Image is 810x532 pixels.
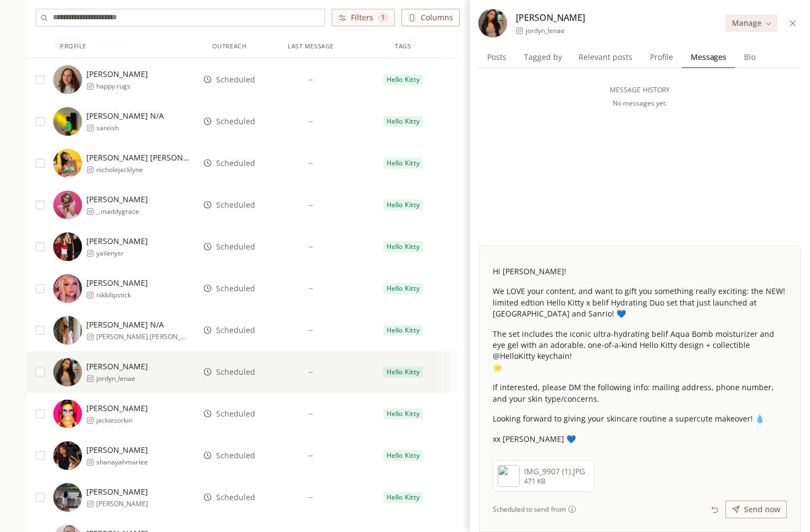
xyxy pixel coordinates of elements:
[516,26,565,35] a: jordyn_lenae
[53,483,82,512] img: https://lookalike-images.influencerlist.ai/profiles/18d913f5-c4b9-4bdc-9d77-9b8492360242.jpg
[216,492,255,503] span: Scheduled
[86,361,148,372] span: [PERSON_NAME]
[216,408,255,419] span: Scheduled
[387,368,419,376] span: Hello Kitty
[86,486,148,497] span: [PERSON_NAME]
[308,117,313,126] span: --
[86,69,148,80] span: [PERSON_NAME]
[86,110,164,121] span: [PERSON_NAME] N/A
[524,477,585,486] span: 471 KB
[96,124,164,132] span: sareish
[493,266,787,277] p: Hi [PERSON_NAME]!
[86,403,148,414] span: [PERSON_NAME]
[96,82,148,91] span: happy.rugs
[401,9,460,26] button: Columns
[96,416,148,425] span: jackiesorkin
[493,382,787,404] p: If interested, please DM the following info: mailing address, phone number, and your skin type/co...
[216,367,255,378] span: Scheduled
[483,49,511,65] span: Posts
[53,441,82,470] img: https://lookalike-images.influencerlist.ai/profiles/6a96f632-963c-4e20-af96-9be22e80cf8d.jpg
[96,291,148,300] span: nikkilipstick
[498,465,520,487] img: af74e008-d02a-4033-80dd-25f4eb58815c
[212,42,246,51] div: Outreach
[96,332,190,341] span: [PERSON_NAME].[PERSON_NAME]
[308,284,313,293] span: --
[493,329,787,374] p: The set includes the iconic ultra-hydrating belif Aqua Bomb moisturizer and eye gel with an adora...
[308,159,313,168] span: --
[60,42,86,51] div: Profile
[526,26,565,35] span: jordyn_lenae
[53,149,82,178] img: https://lookalike-images.influencerlist.ai/profiles/8c290020-8411-4e3f-ab77-c5d3f4f5ab44.jpg
[96,207,148,216] span: _.maddygrace
[86,236,148,247] span: [PERSON_NAME]
[308,368,313,376] span: --
[387,493,419,502] span: Hello Kitty
[387,326,419,335] span: Hello Kitty
[53,400,82,428] img: https://lookalike-images.influencerlist.ai/profiles/5ef4bec2-2f83-4141-b49c-11d3d3b3008d.jpg
[53,316,82,345] img: https://lookalike-images.influencerlist.ai/profiles/77509a85-fe65-44b6-badd-ce27a2f2180c.jpg
[96,458,148,467] span: shanayahmariee
[86,152,190,163] span: [PERSON_NAME] [PERSON_NAME]
[86,194,148,205] span: [PERSON_NAME]
[378,12,388,23] span: 1
[216,74,255,85] span: Scheduled
[395,42,411,51] div: Tags
[478,9,507,37] img: https://lookalike-images.influencerlist.ai/profiles/0be94a66-1442-4966-a02c-00ef39d47f61.jpg
[216,158,255,169] span: Scheduled
[387,451,419,460] span: Hello Kitty
[53,107,82,136] img: https://lookalike-images.influencerlist.ai/profiles/521c581b-b016-4aa2-b31a-76a6e0391550.jpg
[725,501,787,518] button: Send now
[646,49,677,65] span: Profile
[686,49,731,65] span: Messages
[308,326,313,335] span: --
[308,242,313,251] span: --
[53,274,82,303] img: https://lookalike-images.influencerlist.ai/profiles/92222d3a-a221-4162-8fd4-1db6faba8a5f.jpg
[493,413,787,424] p: Looking forward to giving your skincare routine a supercute makeover! 💧
[308,451,313,460] span: --
[53,191,82,219] img: https://lookalike-images.influencerlist.ai/profiles/b1f30d77-1491-4242-85ba-0cf2e7637628.jpg
[216,241,255,252] span: Scheduled
[216,450,255,461] span: Scheduled
[53,65,82,94] img: https://lookalike-images.influencerlist.ai/profiles/0f27750c-8f0c-4042-a0fe-82147592acc0.jpg
[86,319,190,330] span: [PERSON_NAME] N/A
[216,325,255,336] span: Scheduled
[96,165,190,174] span: nicholejacklyne
[332,9,395,26] button: Filters 1
[53,232,82,261] img: https://lookalike-images.influencerlist.ai/profiles/8331ea68-6355-47c0-bc47-5c8987b5cfc2.jpg
[516,11,585,24] span: [PERSON_NAME]
[308,201,313,209] span: --
[387,284,419,293] span: Hello Kitty
[96,374,148,383] span: jordyn_lenae
[610,86,669,95] span: MESSAGE HISTORY
[387,117,419,126] span: Hello Kitty
[493,286,787,319] p: We LOVE your content, and want to gift you something really exciting: the NEW! limited edtion Hel...
[493,505,566,514] span: Scheduled to send from
[725,14,778,32] button: Manage
[86,278,148,289] span: [PERSON_NAME]
[387,159,419,168] span: Hello Kitty
[524,466,585,477] span: IMG_9907 (1).JPG
[288,42,334,51] div: Last Message
[96,500,148,508] span: [PERSON_NAME]
[86,445,148,456] span: [PERSON_NAME]
[493,434,787,445] p: xx [PERSON_NAME] 💙
[308,493,313,502] span: --
[216,199,255,210] span: Scheduled
[387,201,419,209] span: Hello Kitty
[96,249,148,258] span: yailenysr
[216,116,255,127] span: Scheduled
[308,75,313,84] span: --
[308,409,313,418] span: --
[520,49,566,65] span: Tagged by
[613,99,667,108] span: No messages yet.
[387,75,419,84] span: Hello Kitty
[216,283,255,294] span: Scheduled
[740,49,760,65] span: Bio
[387,409,419,418] span: Hello Kitty
[387,242,419,251] span: Hello Kitty
[574,49,637,65] span: Relevant posts
[53,358,82,386] img: https://lookalike-images.influencerlist.ai/profiles/0be94a66-1442-4966-a02c-00ef39d47f61.jpg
